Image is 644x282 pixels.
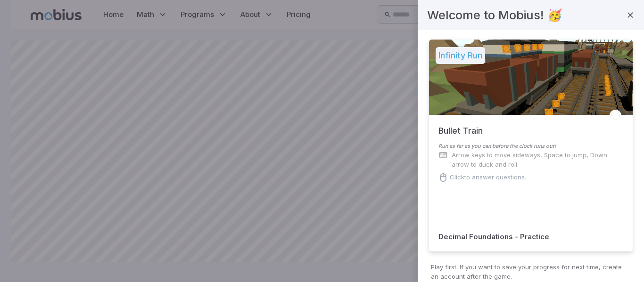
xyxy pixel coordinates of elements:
p: Play first. If you want to save your progress for next time, create an account after the game. [431,263,631,282]
p: Run as far as you can before the clock runs out! [438,142,623,150]
h4: Welcome to Mobius! 🥳 [427,6,562,24]
h5: Bullet Train [438,124,483,137]
h5: Infinity Run [436,47,485,64]
p: Arrow keys to move sideways, Space to jump, Down arrow to duck and roll. [452,150,623,169]
p: Click to answer questions. [450,173,526,182]
h6: Decimal Foundations - Practice [438,232,549,242]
